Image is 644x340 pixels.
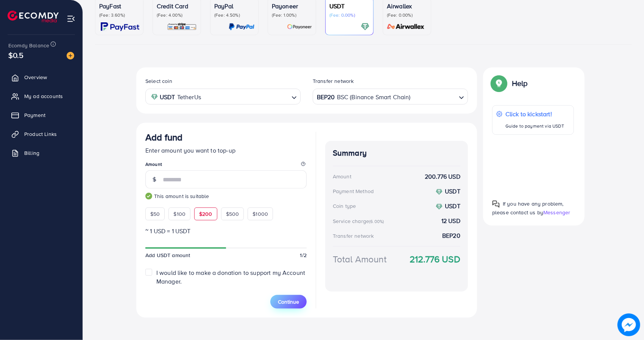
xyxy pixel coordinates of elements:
[24,92,63,100] span: My ad accounts
[333,217,386,225] div: Service charge
[300,251,307,259] span: 1/2
[24,111,45,119] span: Payment
[99,2,139,11] p: PayFast
[272,2,312,11] p: Payoneer
[156,268,305,285] span: I would like to make a donation to support my Account Manager.
[145,132,182,143] h3: Add fund
[226,210,239,218] span: $500
[6,145,77,161] a: Billing
[333,173,351,180] div: Amount
[214,12,254,18] p: (Fee: 4.50%)
[229,22,254,31] img: card
[505,122,564,131] p: Guide to payment via USDT
[101,22,139,31] img: card
[145,146,307,155] p: Enter amount you want to top-up
[167,22,197,31] img: card
[442,231,460,240] strong: BEP20
[6,70,77,85] a: Overview
[333,232,374,240] div: Transfer network
[329,12,370,18] p: (Fee: 0.00%)
[436,189,443,195] img: coin
[287,22,312,31] img: card
[99,12,139,18] p: (Fee: 3.60%)
[145,251,190,259] span: Add USDT amount
[145,161,307,170] legend: Amount
[333,202,356,210] div: Coin type
[543,209,570,216] span: Messenger
[24,130,57,138] span: Product Links
[145,77,172,85] label: Select coin
[270,295,307,309] button: Continue
[445,187,460,195] strong: USDT
[160,92,175,103] strong: USDT
[492,76,506,90] img: Popup guide
[492,200,500,208] img: Popup guide
[150,210,160,218] span: $50
[337,92,411,103] span: BSC (Binance Smart Chain)
[445,202,460,210] strong: USDT
[199,210,212,218] span: $200
[333,253,387,266] div: Total Amount
[410,253,460,266] strong: 212.776 USD
[505,109,564,119] p: Click to kickstart!
[67,52,74,59] img: image
[329,2,370,11] p: USDT
[157,2,197,11] p: Credit Card
[369,218,384,225] small: (6.00%)
[7,47,25,63] span: $0.5
[8,11,59,22] img: logo
[412,91,456,103] input: Search for option
[157,12,197,18] p: (Fee: 4.00%)
[387,2,427,11] p: Airwallex
[512,79,528,88] p: Help
[24,149,39,157] span: Billing
[313,89,468,104] div: Search for option
[387,12,427,18] p: (Fee: 0.00%)
[278,298,299,306] span: Continue
[253,210,268,218] span: $1000
[6,126,77,142] a: Product Links
[333,148,460,158] h4: Summary
[203,91,288,103] input: Search for option
[317,92,335,103] strong: BEP20
[436,203,443,210] img: coin
[214,2,254,11] p: PayPal
[67,14,75,23] img: menu
[385,22,427,31] img: card
[177,92,201,103] span: TetherUs
[425,172,460,181] strong: 200.776 USD
[8,42,49,49] span: Ecomdy Balance
[24,73,47,81] span: Overview
[145,226,307,236] p: ~ 1 USD = 1 USDT
[145,192,307,200] small: This amount is suitable
[6,108,77,123] a: Payment
[151,94,158,100] img: coin
[492,200,564,216] span: If you have any problem, please contact us by
[173,210,186,218] span: $100
[6,89,77,104] a: My ad accounts
[441,217,460,225] strong: 12 USD
[333,187,374,195] div: Payment Method
[361,22,370,31] img: card
[617,313,640,336] img: image
[145,193,152,200] img: guide
[272,12,312,18] p: (Fee: 1.00%)
[145,89,301,104] div: Search for option
[313,77,354,85] label: Transfer network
